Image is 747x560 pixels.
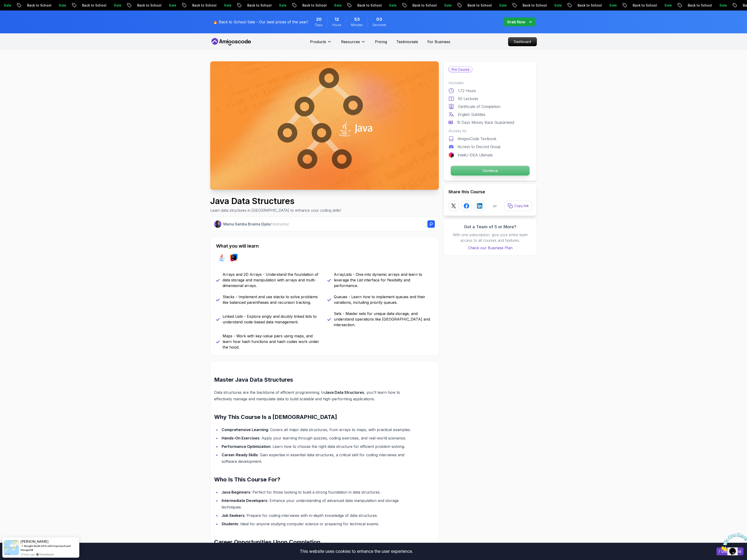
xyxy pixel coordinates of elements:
[187,3,218,8] p: Back to School
[223,221,289,227] p: Mama Samba Braima Djalo /
[448,232,532,243] p: With one subscription, give your entire team access to all courses and features.
[213,19,308,25] p: 🔥 Back to School Sale - Our best prices of the year!
[375,39,387,45] a: Pricing
[222,490,250,494] strong: Java Beginners
[572,3,604,8] p: Back to School
[334,272,433,288] p: ArrayLists - Dive into dynamic arrays and learn to leverage the List interface for flexibility an...
[507,19,525,25] p: Grab Now
[218,3,233,8] p: Sale
[448,152,454,158] img: jetbrains logo
[220,512,413,519] li: : Prepare for coding interviews with in-depth knowledge of data structures.
[427,39,450,45] a: For Business
[21,539,49,543] span: [PERSON_NAME]
[448,224,532,230] h3: Got a Team of 5 or More?
[396,39,418,45] a: Testimonials
[462,3,494,8] p: Back to School
[514,204,529,208] p: Copy link
[659,3,674,8] p: Sale
[682,3,714,8] p: Back to School
[220,452,413,465] li: : Gain expertise in essential data structures, a critical skill for coding interviews and softwar...
[458,88,476,93] p: 1.72 Hours
[505,201,532,211] button: Copy link
[351,23,363,27] span: Minutes
[230,254,237,261] img: intellij logo
[210,207,341,213] p: Learn data structures in [GEOGRAPHIC_DATA] to enhance your coding skills!
[458,152,493,158] p: IntelliJ IDEA Ultimate
[372,23,386,27] span: Seconds
[315,23,323,27] span: Days
[334,294,433,305] p: Queues - Learn how to implement queues and their variations, including priority queues.
[384,3,398,8] p: Sale
[407,3,439,8] p: Back to School
[341,39,366,48] button: Resources
[354,16,360,23] span: 53 Minutes
[222,436,259,440] strong: Hands-On Exercises
[508,37,537,46] a: Dashboard
[334,311,433,328] p: Sets - Master sets for unique data storage, and understand operations like [GEOGRAPHIC_DATA] and ...
[716,547,744,555] button: Accept cookies
[210,61,439,190] img: java-data-structures_thumbnail
[439,3,454,8] p: Sale
[220,489,413,495] li: : Perfect for those looking to build a strong foundation in data structures.
[448,189,532,195] h2: Share this Course
[222,453,258,457] strong: Career-Ready Skills
[21,544,71,552] a: Bought Build APIs with ExpressJS and MongoDB
[325,390,364,395] strong: Java Data Structures
[352,3,384,8] p: Back to School
[458,112,485,117] p: English Subtitles
[220,426,413,433] li: : Covers all major data structures, from arrays to maps, with practical examples.
[335,16,339,23] span: 12 Hours
[220,435,413,441] li: : Apply your learning through quizzes, coding exercises, and real-world scenarios.
[223,294,322,305] p: Stacks - Implement and use stacks to solve problems like balanced parentheses and recursion track...
[2,2,31,20] img: Chat attention grabber
[508,38,537,46] p: Dashboard
[77,3,108,8] p: Back to School
[376,16,382,23] span: 3 Seconds
[39,552,54,556] a: ProveSource
[214,389,413,402] p: Data structures are the backbone of efficient programming. In , you'll learn how to effectively m...
[458,144,501,149] p: Access to Discord Group
[493,203,497,209] p: or
[220,497,413,510] li: : Enhance your understanding of advanced data manipulation and storage techniques.
[449,67,472,72] p: Pro Course
[604,3,619,8] p: Sale
[214,413,413,421] h2: Why This Course Is a [DEMOGRAPHIC_DATA]
[3,546,709,557] div: This website uses cookies to enhance the user experience.
[297,3,328,8] p: Back to School
[214,221,221,228] img: Nelson Djalo
[310,39,332,48] button: Products
[222,513,244,518] strong: Job Seekers
[517,3,549,8] p: Back to School
[216,243,433,249] h2: What you will learn
[328,3,343,8] p: Sale
[458,104,500,109] p: Certificate of Completion
[2,2,4,6] span: 1
[450,166,530,176] button: Continue
[310,39,326,45] p: Products
[210,196,341,206] h1: Java Data Structures
[21,544,24,548] span: ->
[458,96,478,101] p: 50 Lectures
[457,120,514,125] p: 15 Days Money Back Guaranteed
[108,3,123,8] p: Sale
[21,3,53,8] p: Back to School
[163,3,178,8] p: Sale
[448,245,532,251] a: Check our Business Plan
[451,166,530,176] p: Continue
[218,254,225,261] img: java logo
[341,39,360,45] p: Resources
[4,540,19,555] img: provesource social proof notification image
[53,3,68,8] p: Sale
[132,3,163,8] p: Back to School
[714,3,729,8] p: Sale
[448,128,532,134] p: Access to:
[220,443,413,450] li: : Learn how to choose the right data structure for efficient problem-solving.
[549,3,564,8] p: Sale
[223,314,322,325] p: Linked Lists - Explore singly and doubly linked lists to understand node-based data management.
[222,444,270,449] strong: Performance Optimization
[222,427,268,432] strong: Comprehensive Learning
